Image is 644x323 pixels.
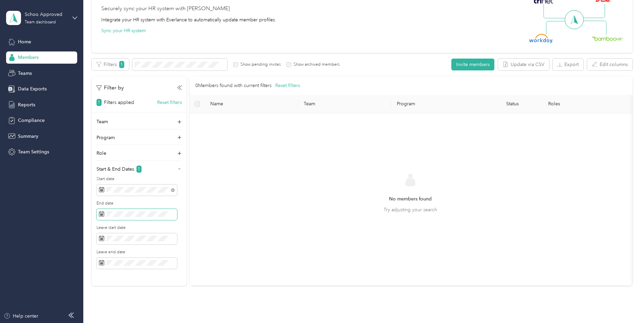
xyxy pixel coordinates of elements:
[18,117,45,124] span: Compliance
[606,285,644,323] iframe: Everlance-gr Chat Button Frame
[543,4,567,19] img: Line Left Up
[18,38,31,45] span: Home
[96,99,102,106] span: 1
[391,95,482,113] th: Program
[529,34,553,43] img: Workday
[275,82,300,89] button: Reset filters
[543,95,636,113] th: Roles
[101,27,146,34] button: Sync your HR system
[195,82,272,89] p: 0 Members found with current filters
[587,59,632,70] button: Edit columns
[18,54,39,61] span: Members
[583,21,606,35] img: Line Right Down
[104,99,134,106] p: Filters applied
[157,99,182,106] button: Reset filters
[210,101,293,107] span: Name
[482,95,543,113] th: Status
[238,62,281,68] label: Show pending invites
[18,133,38,140] span: Summary
[18,85,47,92] span: Data Exports
[592,36,623,41] img: BambooHR
[18,101,35,108] span: Reports
[101,16,276,23] div: Integrate your HR system with Everlance to automatically update member profiles.
[553,59,583,70] button: Export
[389,195,432,203] span: No members found
[96,150,106,157] p: Role
[119,61,124,68] span: 1
[96,200,177,207] label: End date
[25,11,67,18] div: Schoo Approved
[96,84,124,92] p: Filter by
[18,70,32,77] span: Teams
[4,313,38,320] button: Help center
[96,118,108,125] p: Team
[498,59,549,70] button: Update via CSV
[96,176,177,182] label: Start date
[451,59,494,70] button: Invite members
[136,166,142,173] span: 1
[546,21,570,35] img: Line Left Down
[18,148,49,155] span: Team Settings
[25,20,56,24] div: Team dashboard
[581,4,605,18] img: Line Right Up
[298,95,391,113] th: Team
[96,249,177,255] label: Leave end date
[96,134,115,141] p: Program
[101,5,230,13] div: Securely sync your HR system with [PERSON_NAME]
[96,166,134,173] p: Start & End Dates
[205,95,298,113] th: Name
[291,62,340,68] label: Show archived members
[92,59,129,70] button: Filters1
[96,225,177,231] label: Leave start date
[384,206,437,213] span: Try adjusting your search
